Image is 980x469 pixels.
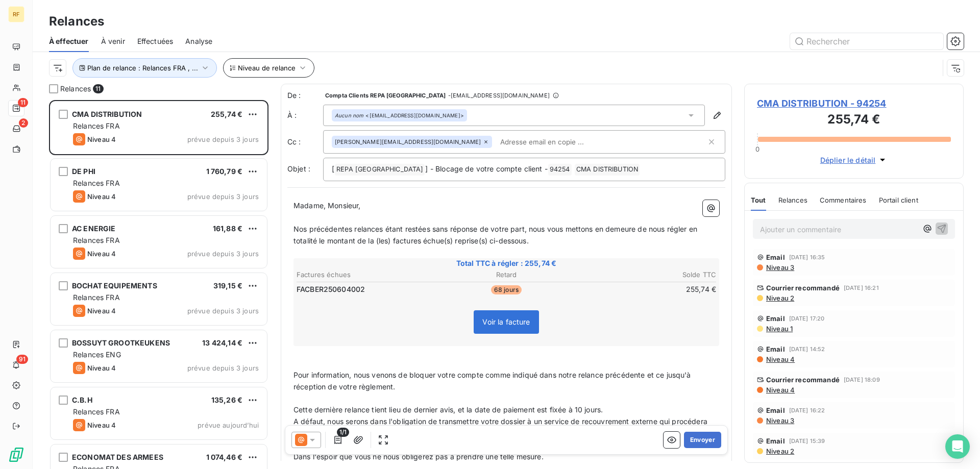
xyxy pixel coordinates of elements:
span: Relances [60,84,91,94]
span: 161,88 € [213,224,242,233]
span: Voir la facture [482,317,530,326]
div: <[EMAIL_ADDRESS][DOMAIN_NAME]> [335,112,464,119]
span: Relances FRA [73,293,120,302]
span: Niveau 4 [87,364,116,372]
span: Effectuées [137,36,174,46]
span: A défaut, nous serons dans l'obligation de transmettre votre dossier à un service de recouvrement... [293,417,709,437]
span: Relances FRA [73,236,120,244]
span: prévue depuis 3 jours [187,307,259,315]
div: Open Intercom Messenger [945,434,970,459]
span: Plan de relance : Relances FRA , ... [87,64,198,72]
span: 13 424,14 € [202,338,242,347]
td: 255,74 € [577,284,717,295]
span: prévue depuis 3 jours [187,192,259,201]
span: De : [287,90,323,101]
h3: 255,74 € [757,110,951,131]
span: 0 [755,145,759,153]
span: Email [766,253,785,261]
span: Pour information, nous venons de bloquer votre compte comme indiqué dans notre relance précédente... [293,371,693,391]
span: Dans l'espoir que vous ne nous obligerez pas à prendre une telle mesure. [293,452,544,461]
th: Factures échues [296,269,435,280]
span: Compta Clients REPA [GEOGRAPHIC_DATA] [325,92,446,98]
span: Email [766,406,785,414]
span: 1 760,79 € [206,167,243,176]
span: 1 074,46 € [206,453,243,461]
span: Relances ENG [73,350,121,359]
span: ] - Blocage de votre compte client - [425,164,547,173]
span: Relances [778,196,807,204]
button: Niveau de relance [223,58,314,78]
span: Niveau 3 [765,263,794,271]
span: C.B.H [72,396,92,404]
span: 11 [18,98,28,107]
span: 135,26 € [211,396,242,404]
h3: Relances [49,12,104,31]
span: Analyse [185,36,212,46]
input: Adresse email en copie ... [496,134,614,150]
span: BOCHAT EQUIPEMENTS [72,281,157,290]
span: 255,74 € [211,110,242,118]
span: Niveau 4 [87,307,116,315]
span: 319,15 € [213,281,242,290]
th: Retard [436,269,576,280]
img: Logo LeanPay [8,447,24,463]
span: À venir [101,36,125,46]
span: 2 [19,118,28,128]
span: Niveau 4 [87,250,116,258]
span: Objet : [287,164,310,173]
span: Commentaires [820,196,867,204]
span: [DATE] 15:39 [789,438,825,444]
span: BOSSUYT GROOTKEUKENS [72,338,170,347]
span: prévue depuis 3 jours [187,364,259,372]
a: 2 [8,120,24,137]
span: Niveau 4 [765,386,795,394]
span: Courrier recommandé [766,376,840,384]
span: DE PHI [72,167,95,176]
a: 11 [8,100,24,116]
span: [DATE] 17:20 [789,315,825,322]
div: RF [8,6,24,22]
span: CMA DISTRIBUTION [575,164,640,176]
label: À : [287,110,323,120]
span: 68 jours [491,285,522,294]
span: Niveau 4 [87,421,116,429]
span: Cette dernière relance tient lieu de dernier avis, et la date de paiement est fixée à 10 jours. [293,405,603,414]
span: prévue aujourd’hui [198,421,259,429]
span: 94254 [548,164,572,176]
span: ECONOMAT DES ARMEES [72,453,163,461]
span: prévue depuis 3 jours [187,135,259,143]
span: [ [332,164,334,173]
span: CMA DISTRIBUTION - 94254 [757,96,951,110]
button: Envoyer [684,432,721,448]
span: Niveau 2 [765,447,794,455]
span: Email [766,314,785,323]
span: AC ENERGIE [72,224,116,233]
span: 11 [93,84,103,93]
span: Relances FRA [73,407,120,416]
span: Relances FRA [73,179,120,187]
span: Niveau 3 [765,416,794,425]
span: Niveau 4 [87,135,116,143]
span: prévue depuis 3 jours [187,250,259,258]
button: Plan de relance : Relances FRA , ... [72,58,217,78]
span: Nos précédentes relances étant restées sans réponse de votre part, nous vous mettons en demeure d... [293,225,699,245]
span: Madame, Monsieur, [293,201,361,210]
span: FACBER250604002 [297,284,365,294]
div: grid [49,100,268,469]
span: 1/1 [337,428,349,437]
th: Solde TTC [577,269,717,280]
span: - [EMAIL_ADDRESS][DOMAIN_NAME] [448,92,550,98]
span: Total TTC à régler : 255,74 € [295,258,718,268]
span: [PERSON_NAME][EMAIL_ADDRESS][DOMAIN_NAME] [335,139,481,145]
span: [DATE] 16:21 [844,285,879,291]
span: Niveau 4 [87,192,116,201]
span: Niveau de relance [238,64,296,72]
span: REPA [GEOGRAPHIC_DATA] [335,164,425,176]
span: 91 [16,355,28,364]
span: Courrier recommandé [766,284,840,292]
span: Niveau 2 [765,294,794,302]
span: Niveau 4 [765,355,795,363]
span: À effectuer [49,36,89,46]
span: Relances FRA [73,121,120,130]
span: [DATE] 16:22 [789,407,825,413]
